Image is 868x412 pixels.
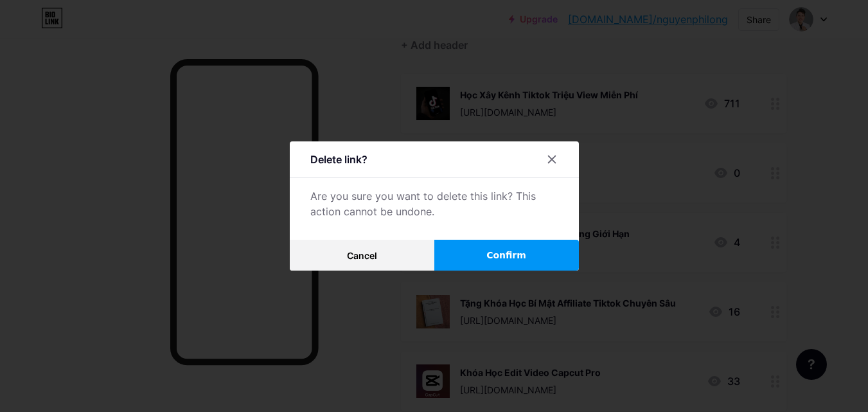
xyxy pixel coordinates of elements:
div: Are you sure you want to delete this link? This action cannot be undone. [310,188,558,219]
span: Cancel [347,250,377,261]
div: Delete link? [310,152,368,167]
button: Confirm [434,240,579,271]
span: Confirm [486,249,526,262]
button: Cancel [290,240,434,271]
